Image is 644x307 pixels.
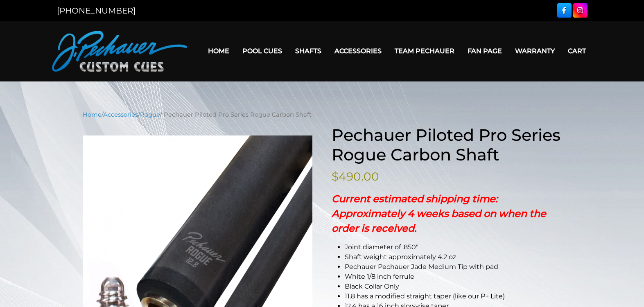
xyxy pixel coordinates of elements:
[332,169,339,183] span: $
[83,111,102,118] a: Home
[332,193,546,234] strong: Current estimated shipping time: Approximately 4 weeks based on when the order is received.
[345,291,562,301] li: 11.8 has a modified straight taper (like our P+ Lite)
[103,111,138,118] a: Accessories
[236,41,289,61] a: Pool Cues
[52,31,187,72] img: Pechauer Custom Cues
[508,41,561,61] a: Warranty
[140,111,160,118] a: Rogue
[561,41,592,61] a: Cart
[57,6,136,16] a: [PHONE_NUMBER]
[461,41,508,61] a: Fan Page
[332,125,562,165] h1: Pechauer Piloted Pro Series Rogue Carbon Shaft
[345,262,562,272] li: Pechauer Pechauer Jade Medium Tip with pad
[345,282,562,291] li: Black Collar Only
[328,41,388,61] a: Accessories
[332,169,379,183] bdi: 490.00
[83,110,562,119] nav: Breadcrumb
[201,41,236,61] a: Home
[289,41,328,61] a: Shafts
[388,41,461,61] a: Team Pechauer
[345,242,562,252] li: Joint diameter of .850″
[345,252,562,262] li: Shaft weight approximately 4.2 oz
[345,272,562,282] li: White 1/8 inch ferrule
